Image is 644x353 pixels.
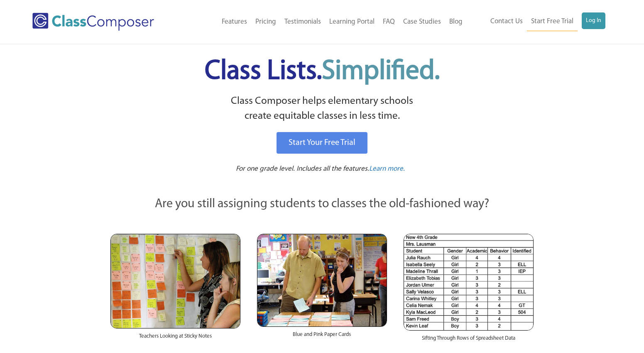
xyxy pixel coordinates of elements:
[110,195,534,213] p: Are you still assigning students to classes the old-fashioned way?
[289,139,355,147] span: Start Your Free Trial
[582,12,605,29] a: Log In
[404,331,534,351] div: Sifting Through Rows of Spreadsheet Data
[404,234,534,331] img: Spreadsheets
[110,234,240,328] img: Teachers Looking at Sticky Notes
[379,13,399,31] a: FAQ
[257,327,387,347] div: Blue and Pink Paper Cards
[280,13,325,31] a: Testimonials
[369,165,405,172] span: Learn more.
[486,12,527,31] a: Contact Us
[527,12,578,31] a: Start Free Trial
[399,13,445,31] a: Case Studies
[322,58,440,85] span: Simplified.
[236,165,369,172] span: For one grade level. Includes all the features.
[110,328,240,348] div: Teachers Looking at Sticky Notes
[205,58,440,85] span: Class Lists.
[109,94,535,124] p: Class Composer helps elementary schools create equitable classes in less time.
[32,13,154,31] img: Class Composer
[218,13,251,31] a: Features
[257,234,387,326] img: Blue and Pink Paper Cards
[277,132,367,154] a: Start Your Free Trial
[184,13,467,31] nav: Header Menu
[251,13,280,31] a: Pricing
[445,13,467,31] a: Blog
[467,12,605,31] nav: Header Menu
[325,13,379,31] a: Learning Portal
[369,164,405,174] a: Learn more.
